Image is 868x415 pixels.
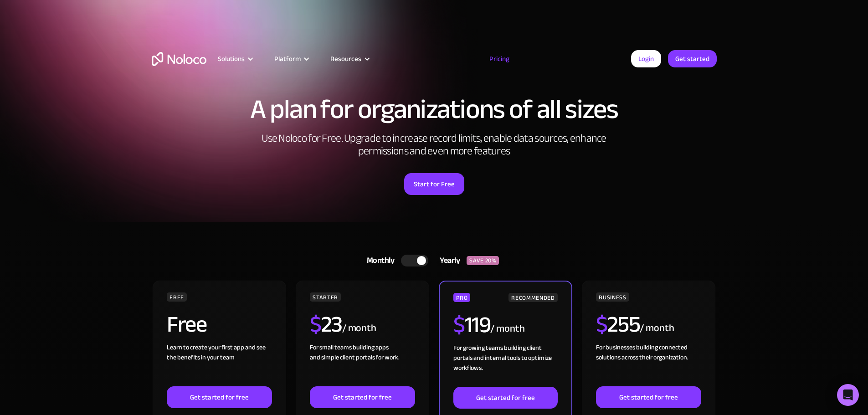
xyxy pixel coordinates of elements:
span: $ [310,303,321,346]
a: home [152,52,206,66]
a: Start for Free [404,173,464,195]
a: Get started [668,50,717,67]
div: / month [490,322,524,336]
div: FREE [167,292,187,302]
div: Resources [330,53,361,65]
div: For businesses building connected solutions across their organization. ‍ [596,343,701,386]
div: Open Intercom Messenger [837,384,859,406]
a: Get started for free [596,386,701,408]
a: Login [631,50,661,67]
div: PRO [453,293,470,302]
a: Get started for free [167,386,272,408]
div: STARTER [310,292,340,302]
div: RECOMMENDED [508,293,557,302]
div: Solutions [218,53,245,65]
h2: Use Noloco for Free. Upgrade to increase record limits, enable data sources, enhance permissions ... [252,132,616,158]
div: / month [342,321,376,336]
h2: 119 [453,313,490,336]
div: Platform [263,53,319,65]
div: Monthly [355,254,401,267]
div: Platform [274,53,301,65]
div: Yearly [428,254,467,267]
h2: 23 [310,313,342,336]
div: SAVE 20% [467,256,499,265]
div: Solutions [206,53,263,65]
h2: 255 [596,313,640,336]
div: Learn to create your first app and see the benefits in your team ‍ [167,343,272,386]
span: $ [453,303,465,346]
div: BUSINESS [596,292,629,302]
div: For growing teams building client portals and internal tools to optimize workflows. [453,343,557,387]
span: $ [596,303,607,346]
h2: Free [167,313,206,336]
div: For small teams building apps and simple client portals for work. ‍ [310,343,415,386]
h1: A plan for organizations of all sizes [152,96,717,123]
a: Pricing [478,53,521,65]
a: Get started for free [453,387,557,409]
a: Get started for free [310,386,415,408]
div: / month [640,321,674,336]
div: Resources [319,53,380,65]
